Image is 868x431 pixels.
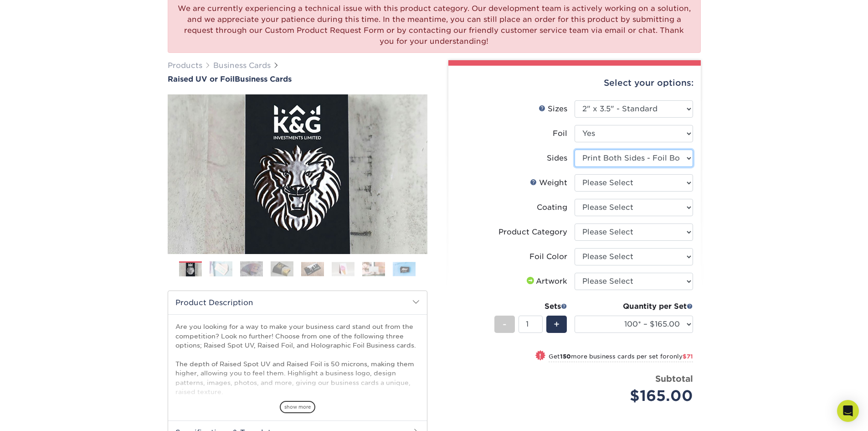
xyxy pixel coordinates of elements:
[669,353,693,360] span: only
[271,261,293,277] img: Business Cards 04
[683,353,693,360] span: $71
[456,66,693,100] div: Select your options:
[539,104,567,114] div: Sizes
[168,75,235,83] span: Raised UV or Foil
[837,400,859,422] div: Open Intercom Messenger
[498,227,567,238] div: Product Category
[525,276,567,287] div: Artwork
[549,353,693,362] small: Get more business cards per set for
[179,258,202,281] img: Business Cards 01
[547,153,567,164] div: Sides
[168,75,427,83] a: Raised UV or FoilBusiness Cards
[560,353,571,360] strong: 150
[332,262,354,276] img: Business Cards 06
[362,262,385,276] img: Business Cards 07
[655,374,693,384] strong: Subtotal
[280,401,315,413] span: show more
[554,317,560,331] span: +
[503,317,507,331] span: -
[240,261,263,277] img: Business Cards 03
[529,251,567,262] div: Foil Color
[539,351,541,361] span: !
[210,261,232,277] img: Business Cards 02
[213,61,271,70] a: Business Cards
[393,262,416,276] img: Business Cards 08
[168,75,427,83] h1: Business Cards
[168,44,427,304] img: Raised UV or Foil 01
[168,61,202,70] a: Products
[530,177,567,188] div: Weight
[537,202,567,213] div: Coating
[301,262,324,276] img: Business Cards 05
[168,291,427,314] h2: Product Description
[581,385,693,407] div: $165.00
[494,301,567,312] div: Sets
[575,301,693,312] div: Quantity per Set
[553,128,567,139] div: Foil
